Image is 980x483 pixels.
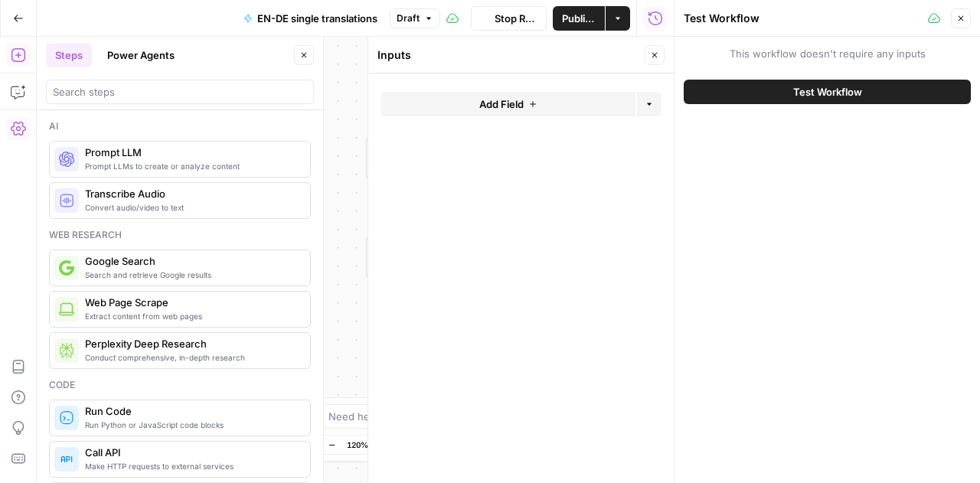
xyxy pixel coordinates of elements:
span: Prompt LLMs to create or analyze content [85,160,298,172]
span: Test Workflow [793,84,862,100]
span: Google Search [85,253,298,269]
button: Publish [553,6,605,31]
button: Stop Run [471,6,547,31]
span: EN-DE single translations [257,11,377,26]
input: Search steps [53,84,307,100]
button: Add Field [381,92,635,116]
div: Inputs [377,47,640,63]
div: Code [49,378,311,392]
span: Draft [397,11,420,25]
button: Draft [390,8,440,28]
span: This workflow doesn't require any inputs [684,46,971,61]
div: Ai [49,119,311,133]
span: Convert audio/video to text [85,201,298,214]
div: Web research [49,228,311,242]
span: Extract content from web pages [85,310,298,322]
span: Publish [562,11,596,26]
span: Add Field [479,96,524,112]
button: EN-DE single translations [234,6,387,31]
button: Steps [46,43,92,67]
span: 120% [347,439,368,451]
span: Prompt LLM [85,145,298,160]
span: Stop Run [495,11,537,26]
button: Test Workflow [684,80,971,104]
span: Make HTTP requests to external services [85,460,298,472]
span: Search and retrieve Google results [85,269,298,281]
span: Call API [85,445,298,460]
button: Power Agents [98,43,184,67]
span: Run Python or JavaScript code blocks [85,419,298,431]
span: Run Code [85,403,298,419]
span: Web Page Scrape [85,295,298,310]
span: Perplexity Deep Research [85,336,298,351]
span: Conduct comprehensive, in-depth research [85,351,298,364]
span: Transcribe Audio [85,186,298,201]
